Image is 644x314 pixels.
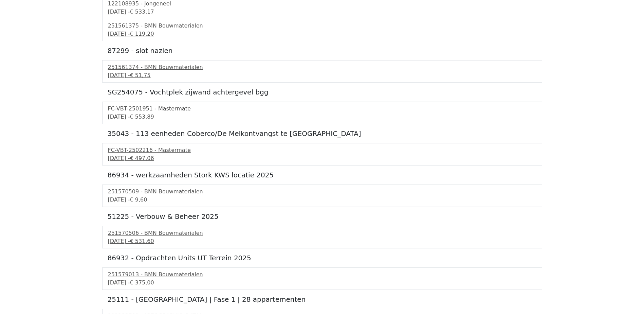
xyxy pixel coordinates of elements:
[108,212,537,221] h5: 51225 - Verbouw & Beheer 2025
[108,271,536,287] a: 251579013 - BMN Bouwmaterialen[DATE] -€ 375,00
[108,229,536,245] a: 251570506 - BMN Bouwmaterialen[DATE] -€ 531,60
[108,105,536,121] a: FC-VBT-2501951 - Mastermate[DATE] -€ 553,89
[108,105,536,113] div: FC-VBT-2501951 - Mastermate
[108,22,536,30] div: 251561375 - BMN Bouwmaterialen
[108,188,536,204] a: 251570509 - BMN Bouwmaterialen[DATE] -€ 9,60
[130,114,154,120] span: € 553,89
[130,196,147,203] span: € 9,60
[130,155,154,161] span: € 497,06
[108,63,536,80] a: 251561374 - BMN Bouwmaterialen[DATE] -€ 51,75
[108,22,536,38] a: 251561375 - BMN Bouwmaterialen[DATE] -€ 119,20
[108,8,536,16] div: [DATE] -
[108,196,536,204] div: [DATE] -
[130,31,154,37] span: € 119,20
[130,8,154,15] span: € 533,17
[108,171,537,179] h5: 86934 - werkzaamheden Stork KWS locatie 2025
[108,229,536,237] div: 251570506 - BMN Bouwmaterialen
[108,254,537,262] h5: 86932 - Opdrachten Units UT Terrein 2025
[130,279,154,286] span: € 375,00
[130,238,154,244] span: € 531,60
[108,30,536,38] div: [DATE] -
[108,47,537,55] h5: 87299 - slot nazien
[108,154,536,162] div: [DATE] -
[108,113,536,121] div: [DATE] -
[108,63,536,71] div: 251561374 - BMN Bouwmaterialen
[108,279,536,287] div: [DATE] -
[108,88,537,96] h5: SG254075 - Vochtplek zijwand achtergevel bgg
[108,146,536,162] a: FC-VBT-2502216 - Mastermate[DATE] -€ 497,06
[108,129,537,138] h5: 35043 - 113 eenheden Coberco/De Melkontvangst te [GEOGRAPHIC_DATA]
[108,71,536,80] div: [DATE] -
[108,146,536,154] div: FC-VBT-2502216 - Mastermate
[108,295,537,303] h5: 25111 - [GEOGRAPHIC_DATA] | Fase 1 | 28 appartementen
[130,72,150,78] span: € 51,75
[108,188,536,196] div: 251570509 - BMN Bouwmaterialen
[108,271,536,279] div: 251579013 - BMN Bouwmaterialen
[108,237,536,245] div: [DATE] -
